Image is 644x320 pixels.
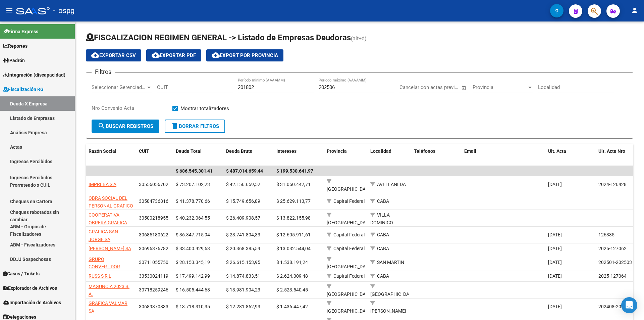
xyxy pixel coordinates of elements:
span: Borrar Filtros [171,123,219,129]
span: Deuda Total [176,148,202,154]
span: 30718259246 [139,287,168,292]
span: $ 26.409.908,57 [226,215,260,221]
span: [GEOGRAPHIC_DATA] [327,186,372,192]
datatable-header-cell: Provincia [324,144,368,166]
mat-icon: menu [5,6,13,14]
span: Intereses [276,148,297,154]
span: GRAFICA VALMAR SA [89,301,127,314]
span: Capital Federal [333,198,365,204]
span: $ 41.378.770,66 [176,198,210,204]
span: (alt+d) [351,35,367,42]
mat-icon: cloud_download [152,51,160,59]
span: Teléfonos [414,148,435,154]
span: $ 42.156.659,52 [226,182,260,187]
span: [GEOGRAPHIC_DATA] [327,220,372,225]
span: Capital Federal [333,273,365,279]
button: Export por Provincia [206,49,283,61]
span: Exportar CSV [91,52,136,58]
span: 30685180622 [139,232,168,237]
span: $ 13.822.155,98 [276,215,311,221]
span: $ 31.050.442,71 [276,182,311,187]
span: $ 15.749.656,89 [226,198,260,204]
span: Reportes [3,42,28,50]
span: Seleccionar Gerenciador [92,84,146,90]
span: $ 20.368.385,59 [226,246,260,251]
h3: Filtros [92,67,115,77]
span: Capital Federal [333,246,365,251]
span: $ 26.615.153,95 [226,260,260,265]
div: Open Intercom Messenger [621,297,637,313]
span: MAGUNCIA 2023 S. A. [89,284,129,297]
span: $ 23.741.804,33 [226,232,260,237]
span: Firma Express [3,28,38,35]
span: $ 13.981.904,23 [226,287,260,292]
mat-icon: search [98,122,106,130]
span: Padrón [3,57,25,64]
button: Buscar Registros [92,120,159,133]
span: $ 28.153.345,19 [176,260,210,265]
span: $ 36.347.715,94 [176,232,210,237]
span: OBRA SOCIAL DEL PERSONAL GRAFICO [89,195,133,209]
span: $ 33.400.929,63 [176,246,210,251]
span: $ 487.014.659,44 [226,168,263,174]
span: $ 686.545.301,41 [176,168,213,174]
span: CABA [377,273,389,279]
span: Integración (discapacidad) [3,71,65,79]
span: [DATE] [548,273,562,279]
span: Casos / Tickets [3,270,40,277]
span: CUIT [139,148,149,154]
span: [PERSON_NAME] SA [89,246,131,251]
span: $ 40.232.064,55 [176,215,210,221]
span: Buscar Registros [98,123,153,129]
span: [DATE] [548,260,562,265]
span: Deuda Bruta [226,148,253,154]
datatable-header-cell: Ult. Acta [545,144,596,166]
span: $ 2.523.540,45 [276,287,308,292]
span: VILLA DOMINICO [370,212,393,225]
span: 30696376782 [139,246,168,251]
span: Razón Social [89,148,116,154]
span: [DATE] [548,182,562,187]
span: 30689370833 [139,304,168,309]
button: Borrar Filtros [165,120,225,133]
span: 30711055750 [139,260,168,265]
span: IMPREBA S A [89,182,116,187]
mat-icon: cloud_download [91,51,99,59]
span: $ 2.624.309,48 [276,273,308,279]
span: SAN MARTIN [377,260,404,265]
span: 30556056702 [139,182,168,187]
span: $ 13.718.310,35 [176,304,210,309]
datatable-header-cell: Teléfonos [411,144,462,166]
span: - ospg [53,3,74,18]
datatable-header-cell: Razón Social [86,144,136,166]
span: CABA [377,246,389,251]
span: FISCALIZACION REGIMEN GENERAL -> Listado de Empresas Deudoras [86,33,351,42]
span: 33530024119 [139,273,168,279]
span: 2024-126428 [598,182,627,187]
span: COOPERATIVA OBRERA GRAFICA TALLERES ARGENTINOS (C.O.G.T.A.L.) DE TRABAJO LIMITADA [89,212,131,256]
span: $ 16.505.444,68 [176,287,210,292]
span: Localidad [370,148,391,154]
span: CABA [377,198,389,204]
span: Exportar PDF [152,52,196,58]
span: GRAFICA SAN JORGE SA [89,229,118,242]
mat-icon: cloud_download [212,51,220,59]
span: [GEOGRAPHIC_DATA] [327,264,372,269]
span: 2025-127064 [598,273,627,279]
datatable-header-cell: Intereses [274,144,324,166]
span: [DATE] [548,304,562,309]
span: 30584736816 [139,198,168,204]
span: Ult. Acta [548,148,566,154]
span: $ 1.436.447,42 [276,304,308,309]
span: $ 14.874.833,51 [226,273,260,279]
span: [DATE] [548,246,562,251]
span: Explorador de Archivos [3,284,57,292]
span: $ 12.605.911,61 [276,232,311,237]
span: [GEOGRAPHIC_DATA] [327,291,372,297]
button: Exportar CSV [86,49,141,61]
span: 202408-202501 [598,304,632,309]
datatable-header-cell: Deuda Bruta [223,144,274,166]
span: 30500218955 [139,215,168,221]
mat-icon: person [631,6,639,14]
span: Fiscalización RG [3,86,44,93]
